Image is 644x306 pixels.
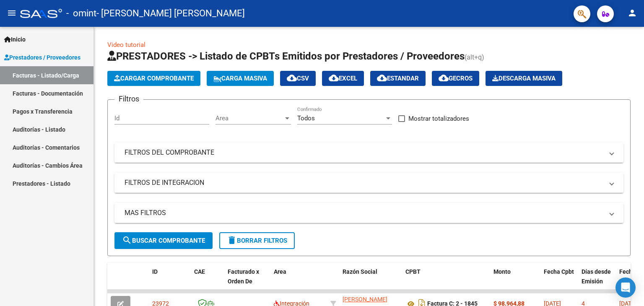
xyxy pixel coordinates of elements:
span: Mostrar totalizadores [408,114,469,124]
span: (alt+q) [465,53,484,61]
datatable-header-cell: ID [149,263,191,300]
mat-icon: cloud_download [377,73,387,83]
span: Inicio [4,35,26,44]
span: Gecros [439,75,473,82]
datatable-header-cell: Area [270,263,327,300]
span: Fecha Recibido [619,268,643,285]
datatable-header-cell: Fecha Cpbt [540,263,578,300]
button: Buscar Comprobante [114,232,213,249]
button: Borrar Filtros [219,232,295,249]
span: Borrar Filtros [227,237,287,244]
datatable-header-cell: Razón Social [339,263,402,300]
span: Area [216,114,283,122]
span: ID [152,268,158,275]
mat-expansion-panel-header: FILTROS DE INTEGRACION [114,173,623,193]
mat-icon: menu [7,8,17,18]
button: EXCEL [322,71,364,86]
mat-panel-title: MAS FILTROS [125,208,603,218]
span: - omint [66,4,96,23]
mat-icon: delete [227,235,237,245]
button: Estandar [370,71,426,86]
datatable-header-cell: CAE [191,263,224,300]
span: Monto [493,268,511,275]
span: PRESTADORES -> Listado de CPBTs Emitidos por Prestadores / Proveedores [107,50,465,62]
button: CSV [280,71,316,86]
mat-icon: cloud_download [439,73,449,83]
button: Gecros [432,71,479,86]
span: Facturado x Orden De [228,268,259,285]
span: Días desde Emisión [582,268,611,285]
span: Fecha Cpbt [544,268,574,275]
mat-icon: cloud_download [329,73,339,83]
span: EXCEL [329,75,357,82]
mat-icon: person [627,8,637,18]
span: Prestadores / Proveedores [4,53,80,62]
datatable-header-cell: Monto [490,263,540,300]
button: Descarga Masiva [486,71,562,86]
datatable-header-cell: CPBT [402,263,490,300]
a: Video tutorial [107,41,145,49]
span: Todos [297,114,315,122]
datatable-header-cell: Días desde Emisión [578,263,616,300]
datatable-header-cell: Facturado x Orden De [224,263,270,300]
mat-panel-title: FILTROS DEL COMPROBANTE [125,148,603,157]
mat-icon: cloud_download [287,73,297,83]
div: Open Intercom Messenger [615,277,636,298]
span: Area [274,268,286,275]
button: Carga Masiva [207,71,274,86]
span: CAE [194,268,205,275]
mat-expansion-panel-header: MAS FILTROS [114,203,623,223]
span: Cargar Comprobante [114,75,194,82]
span: CSV [287,75,309,82]
span: CPBT [405,268,421,275]
span: Buscar Comprobante [122,237,205,244]
span: Razón Social [343,268,377,275]
mat-expansion-panel-header: FILTROS DEL COMPROBANTE [114,143,623,163]
button: Cargar Comprobante [107,71,200,86]
span: Carga Masiva [213,75,267,82]
app-download-masive: Descarga masiva de comprobantes (adjuntos) [486,71,562,86]
mat-icon: search [122,235,132,245]
mat-panel-title: FILTROS DE INTEGRACION [125,178,603,187]
span: - [PERSON_NAME] [PERSON_NAME] [96,4,245,23]
span: Descarga Masiva [492,75,556,82]
h3: Filtros [114,93,143,105]
span: Estandar [377,75,419,82]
